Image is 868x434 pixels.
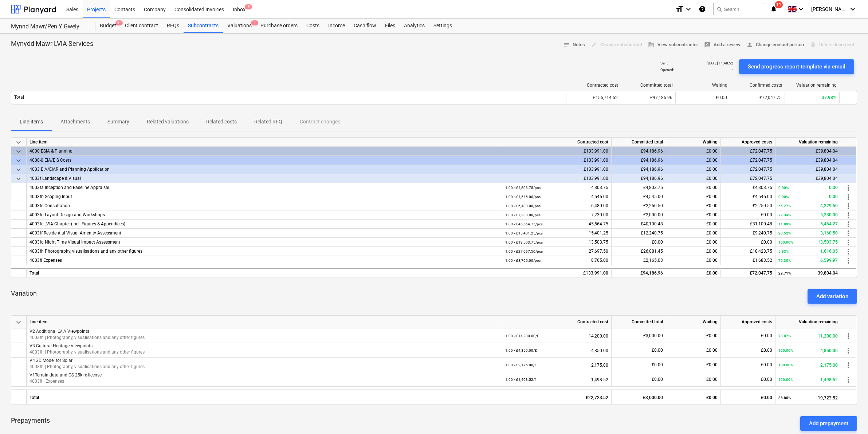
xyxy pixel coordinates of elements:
div: 6,480.00 [505,201,608,210]
span: more_vert [844,332,853,340]
p: 4003fh | Photography, visualisations and any other figures [30,335,499,341]
span: more_vert [844,238,853,247]
div: 1,498.52 [778,372,838,387]
p: 4003fh | Photography, visualisations and any other figures [30,349,499,355]
span: £4,803.75 [643,185,663,190]
span: £12,240.75 [641,230,663,236]
small: 0.00% [778,186,789,190]
small: 100.00% [778,348,793,352]
div: 13,503.75 [778,238,838,247]
div: £39,804.04 [775,147,841,156]
div: £22,723.52 [502,390,612,404]
div: £39,804.04 [775,165,841,174]
span: £2,250.50 [753,203,772,208]
a: Cash flow [349,19,381,33]
div: £0.00 [666,165,721,174]
span: £26,081.45 [641,249,663,254]
button: Notes [560,39,588,51]
div: £0.00 [666,156,721,165]
div: Committed total [612,138,666,147]
div: £156,714.52 [566,92,621,103]
span: keyboard_arrow_down [14,156,23,165]
small: 72.34% [778,213,791,217]
div: 4003f Landscape & Visual [30,174,499,183]
small: 65.27% [778,204,791,208]
div: Add variation [816,292,848,301]
div: Valuations [223,19,256,33]
div: Total [27,268,502,277]
div: 5,464.27 [778,220,838,229]
div: Waiting [666,316,721,328]
span: more_vert [844,202,853,210]
span: more_vert [844,247,853,256]
span: £0.00 [652,377,663,382]
div: £94,186.96 [612,174,666,183]
a: Budget9+ [95,19,121,33]
small: 20.52% [778,231,791,235]
p: Total [14,94,24,100]
span: £0.00 [761,333,772,338]
span: 11 [775,1,783,8]
p: V2 Additional LVIA Viewpoints [30,328,499,335]
button: Add prepayment [800,416,857,431]
div: 4,545.00 [505,192,608,201]
p: Opened : [660,67,674,72]
div: Approved costs [721,138,775,147]
div: Line-item [27,138,502,147]
div: 45,564.75 [505,220,608,229]
span: Notes [563,41,585,49]
div: £133,991.00 [502,156,612,165]
small: 1.00 × £4,803.75 / pcs [505,186,541,190]
div: 1,498.52 [505,372,608,387]
div: Settings [429,19,456,33]
span: more_vert [844,361,853,370]
p: 4003fh | Photography, visualisations and any other figures [30,364,499,370]
span: keyboard_arrow_down [14,165,23,174]
span: £4,545.00 [643,194,663,199]
div: £0.00 [666,147,721,156]
div: Add prepayment [809,419,848,428]
span: 37.98% [822,95,836,100]
div: £94,186.96 [612,147,666,156]
span: £0.00 [761,240,772,245]
span: £18,423.75 [750,249,772,254]
div: £72,047.75 [721,156,775,165]
div: £94,186.96 [612,165,666,174]
div: 11,200.00 [778,328,838,343]
div: 4000 ESIA & Planning [30,147,499,156]
div: £72,047.75 [721,268,775,277]
div: 8,765.00 [505,256,608,265]
i: notifications [770,5,777,13]
span: rate_review [704,42,711,48]
p: Variation [11,289,37,298]
span: 1 [251,20,258,25]
div: £3,000.00 [612,390,666,404]
div: 13,503.75 [505,238,608,247]
div: Line-item [27,316,502,328]
div: £72,047.75 [721,147,775,156]
div: 4003ff Residential Visual Amenity Assessment [30,229,499,238]
span: Add a review [704,41,741,49]
span: keyboard_arrow_down [14,318,23,327]
button: Send progress report template via email [739,59,854,74]
div: Purchase orders [256,19,302,33]
div: Waiting [666,138,721,147]
div: Approved costs [721,316,775,328]
span: keyboard_arrow_down [14,147,23,156]
div: £133,991.00 [502,268,612,277]
i: keyboard_arrow_down [684,5,693,13]
small: 1.00 × £7,230.00 / pcs [505,213,541,217]
span: £9,240.75 [753,230,772,236]
div: 5,230.00 [778,210,838,220]
div: 19,723.52 [778,390,838,405]
span: more_vert [844,193,853,201]
small: 1.00 × £2,175.00 / 1 [505,363,537,367]
div: 4003fc Consultation [30,201,499,210]
span: more_vert [844,229,853,238]
div: Chat Widget [832,399,868,434]
div: £72,047.75 [721,174,775,183]
div: Client contract [121,19,162,33]
small: 1.00 × £6,480.00 / pcs [505,204,541,208]
p: V3 Cultural Heritage Viewpoints [30,343,499,349]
